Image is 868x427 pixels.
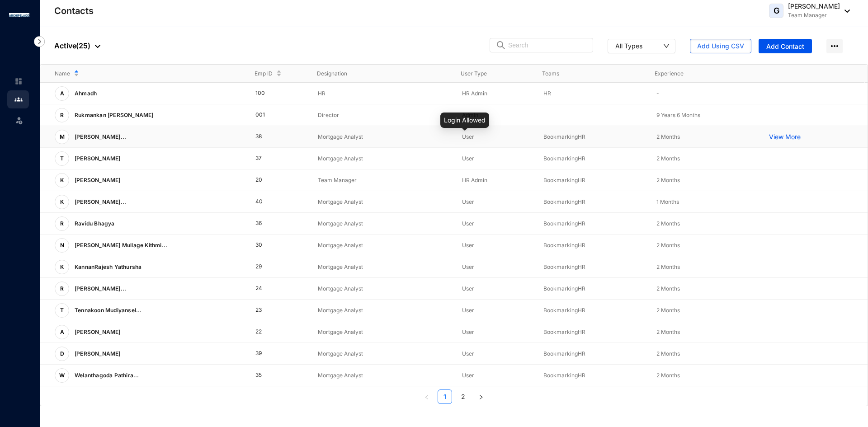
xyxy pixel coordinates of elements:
[462,328,474,335] span: User
[697,42,744,51] span: Add Using CSV
[241,191,304,213] td: 40
[54,5,94,17] p: Contacts
[769,132,805,141] a: View More
[318,154,448,163] p: Mortgage Analyst
[528,65,640,83] th: Teams
[640,65,753,83] th: Experience
[462,133,474,140] span: User
[318,176,448,185] p: Team Manager
[462,285,474,292] span: User
[656,328,680,335] span: 2 Months
[7,90,29,108] li: Contacts
[60,221,64,226] span: R
[59,373,65,378] span: W
[241,321,304,343] td: 22
[478,394,484,400] span: right
[9,13,29,17] img: logo
[55,69,70,78] span: Name
[543,89,642,98] p: HR
[14,116,24,125] img: leave-unselected.2934df6273408c3f84d9.svg
[60,308,64,313] span: T
[241,365,304,386] td: 35
[462,220,474,227] span: User
[318,197,448,206] p: Mortgage Analyst
[241,386,304,408] td: 34
[60,199,64,205] span: K
[60,329,64,335] span: A
[241,148,304,169] td: 37
[543,197,642,206] p: Bookmarking HR
[462,242,474,249] span: User
[656,242,680,249] span: 2 Months
[69,260,145,274] p: KannanRajesh Yathursha
[608,39,675,53] button: All Types
[7,72,29,90] li: Home
[54,40,100,51] p: Active ( 25 )
[759,39,812,53] button: Add Contact
[60,156,64,161] span: T
[75,242,167,249] span: [PERSON_NAME] Mullage Kithmi...
[543,219,642,228] p: Bookmarking HR
[462,112,478,118] span: Admin
[318,241,448,250] p: Mortgage Analyst
[255,69,273,78] span: Emp ID
[69,108,157,122] p: Rukmankan [PERSON_NAME]
[474,389,488,404] button: right
[95,45,100,48] img: dropdown-black.8e83cc76930a90b1a4fdb6d089b7bf3a.svg
[318,306,448,315] p: Mortgage Analyst
[318,89,448,98] p: HR
[543,241,642,250] p: Bookmarking HR
[318,111,448,120] p: Director
[69,151,124,166] p: [PERSON_NAME]
[438,389,452,404] li: 1
[75,133,126,140] span: [PERSON_NAME]...
[60,134,65,140] span: M
[241,169,304,191] td: 20
[543,328,642,337] p: Bookmarking HR
[788,11,840,20] p: Team Manager
[826,39,843,53] img: more-horizontal.eedb2faff8778e1aceccc67cc90ae3cb.svg
[318,284,448,293] p: Mortgage Analyst
[318,132,448,141] p: Mortgage Analyst
[456,389,470,404] li: 2
[656,220,680,227] span: 2 Months
[241,343,304,365] td: 39
[241,83,304,104] td: 100
[495,41,506,50] img: search.8ce656024d3affaeffe32e5b30621cb7.svg
[75,198,126,205] span: [PERSON_NAME]...
[774,7,779,15] span: G
[656,112,700,118] span: 9 Years 6 Months
[462,372,474,379] span: User
[543,154,642,163] p: Bookmarking HR
[424,394,429,400] span: left
[14,77,23,85] img: home-unselected.a29eae3204392db15eaf.svg
[438,390,452,404] a: 1
[440,113,489,128] div: Login Allowed
[60,243,64,248] span: N
[75,307,142,314] span: Tennakoon Mudiyansel...
[656,307,680,314] span: 2 Months
[656,263,680,270] span: 2 Months
[318,371,448,380] p: Mortgage Analyst
[543,349,642,358] p: Bookmarking HR
[656,133,680,140] span: 2 Months
[543,306,642,315] p: Bookmarking HR
[462,198,474,205] span: User
[462,90,487,97] span: HR Admin
[14,95,23,103] img: people.b0bd17028ad2877b116a.svg
[656,285,680,292] span: 2 Months
[75,285,126,292] span: [PERSON_NAME]...
[241,256,304,278] td: 29
[446,65,528,83] th: User Type
[656,198,679,205] span: 1 Months
[241,213,304,235] td: 36
[462,350,474,357] span: User
[462,307,474,314] span: User
[60,113,64,118] span: R
[241,235,304,256] td: 30
[656,350,680,357] span: 2 Months
[318,263,448,272] p: Mortgage Analyst
[462,177,487,183] span: HR Admin
[456,390,470,404] a: 2
[543,371,642,380] p: Bookmarking HR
